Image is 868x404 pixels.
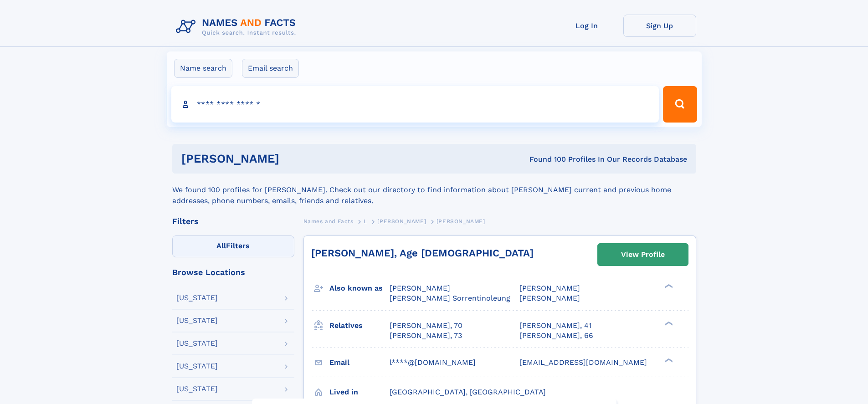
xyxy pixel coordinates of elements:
[519,284,580,292] span: [PERSON_NAME]
[598,244,688,266] a: View Profile
[172,15,303,39] img: Logo Names and Facts
[390,331,462,341] a: [PERSON_NAME], 73
[172,235,294,257] label: Filters
[176,363,218,370] div: [US_STATE]
[390,388,546,396] span: [GEOGRAPHIC_DATA], [GEOGRAPHIC_DATA]
[621,244,665,265] div: View Profile
[377,218,426,225] span: [PERSON_NAME]
[519,331,593,341] a: [PERSON_NAME], 66
[176,340,218,347] div: [US_STATE]
[329,281,390,296] h3: Also known as
[663,357,673,363] div: ❯
[404,154,687,164] div: Found 100 Profiles In Our Records Database
[329,355,390,370] h3: Email
[519,294,580,302] span: [PERSON_NAME]
[176,317,218,324] div: [US_STATE]
[390,284,450,292] span: [PERSON_NAME]
[176,385,218,393] div: [US_STATE]
[390,294,510,302] span: [PERSON_NAME] Sorrentinoleung
[437,218,485,225] span: [PERSON_NAME]
[519,321,591,331] a: [PERSON_NAME], 41
[172,174,696,206] div: We found 100 profiles for [PERSON_NAME]. Check out our directory to find information about [PERSO...
[364,215,367,227] a: L
[171,86,659,123] input: search input
[377,215,426,227] a: [PERSON_NAME]
[519,358,647,367] span: [EMAIL_ADDRESS][DOMAIN_NAME]
[663,283,673,289] div: ❯
[663,320,673,326] div: ❯
[216,241,226,250] span: All
[663,86,697,123] button: Search Button
[550,15,623,37] a: Log In
[172,268,294,276] div: Browse Locations
[176,294,218,302] div: [US_STATE]
[329,384,390,400] h3: Lived in
[242,59,299,78] label: Email search
[623,15,696,37] a: Sign Up
[172,217,294,225] div: Filters
[311,247,534,259] a: [PERSON_NAME], Age [DEMOGRAPHIC_DATA]
[181,153,405,164] h1: [PERSON_NAME]
[364,218,367,225] span: L
[390,321,462,331] a: [PERSON_NAME], 70
[329,318,390,333] h3: Relatives
[303,215,354,227] a: Names and Facts
[174,59,232,78] label: Name search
